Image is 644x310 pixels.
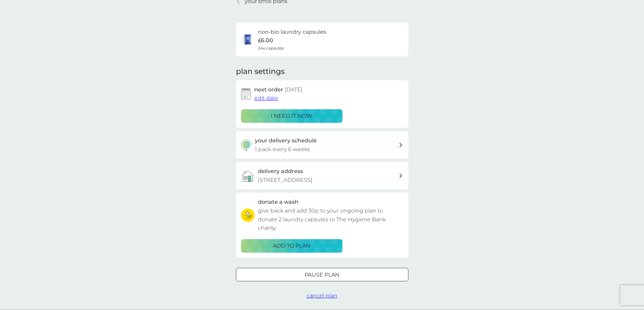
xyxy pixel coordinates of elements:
[258,167,303,176] h3: delivery address
[285,86,303,93] span: [DATE]
[273,242,310,250] p: ADD TO PLAN
[254,85,303,94] h2: next order
[258,45,284,51] span: 24x capsules
[254,94,278,103] button: edit date
[258,198,299,206] h3: donate a wash
[307,291,337,300] button: cancel plan
[271,112,312,120] p: i need it now
[236,268,408,281] button: Pause plan
[255,145,310,154] p: 1 pack every 6 weeks
[236,162,408,189] a: delivery address[STREET_ADDRESS]
[241,109,342,123] button: i need it now
[258,176,312,185] p: [STREET_ADDRESS]
[258,28,326,36] h6: non-bio laundry capsules
[241,239,342,253] button: ADD TO PLAN
[305,271,339,279] p: Pause plan
[236,66,285,77] h2: plan settings
[258,36,273,45] p: £6.00
[241,33,255,46] img: non-bio laundry capsules
[307,292,337,299] span: cancel plan
[254,95,278,101] span: edit date
[255,136,317,145] h3: your delivery schedule
[258,206,403,232] p: give back and add 30p to your ongoing plan to donate 2 laundry capsules to The Hygiene Bank charity.
[236,131,408,159] button: your delivery schedule1 pack every 6 weeks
